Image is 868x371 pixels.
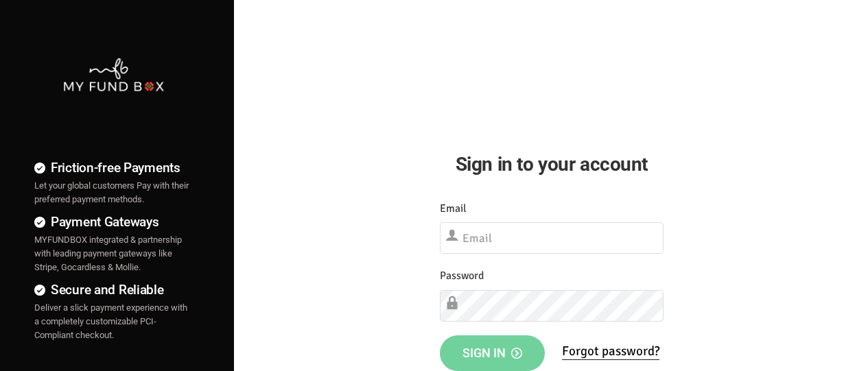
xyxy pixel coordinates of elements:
[440,149,664,179] h2: Sign in to your account
[34,302,187,340] span: Deliver a slick payment experience with a completely customizable PCI-Compliant checkout.
[562,343,659,360] a: Forgot password?
[440,335,545,371] button: Sign in
[34,212,193,232] h4: Payment Gateways
[62,57,165,93] img: mfbwhite.png
[462,346,522,360] span: Sign in
[34,235,182,272] span: MYFUNDBOX integrated & partnership with leading payment gateways like Stripe, Gocardless & Mollie.
[34,158,193,178] h4: Friction-free Payments
[34,280,193,300] h4: Secure and Reliable
[440,267,484,285] label: Password
[440,222,664,254] input: Email
[34,180,189,204] span: Let your global customers Pay with their preferred payment methods.
[440,200,467,217] label: Email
